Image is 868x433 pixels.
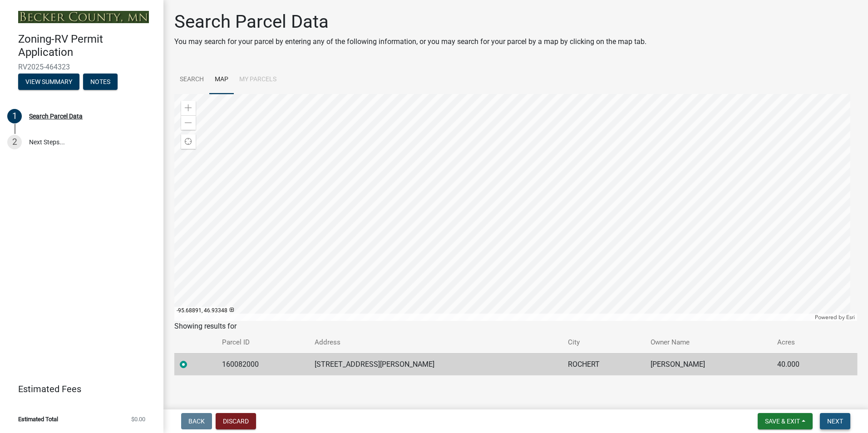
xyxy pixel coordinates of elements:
p: You may search for your parcel by entering any of the following information, or you may search fo... [174,36,646,47]
span: Save & Exit [765,418,800,425]
button: Save & Exit [758,413,813,429]
a: Estimated Fees [7,380,149,398]
span: Back [188,418,205,425]
div: 2 [7,135,22,149]
wm-modal-confirm: Summary [18,79,79,86]
span: $0.00 [131,416,145,422]
div: Zoom in [181,101,196,115]
h1: Search Parcel Data [174,11,646,33]
div: Search Parcel Data [29,113,83,119]
th: Address [309,332,562,353]
td: 40.000 [772,353,836,375]
wm-modal-confirm: Notes [83,79,118,86]
img: Becker County, Minnesota [18,11,149,23]
button: Discard [216,413,256,429]
th: Parcel ID [217,332,309,353]
td: [PERSON_NAME] [645,353,772,375]
div: Showing results for [174,321,857,332]
a: Esri [846,314,855,320]
td: [STREET_ADDRESS][PERSON_NAME] [309,353,562,375]
button: Next [820,413,850,429]
th: Owner Name [645,332,772,353]
div: Find my location [181,134,196,149]
span: RV2025-464323 [18,63,145,71]
div: Zoom out [181,115,196,130]
a: Search [174,65,209,94]
th: Acres [772,332,836,353]
button: View Summary [18,74,79,90]
span: Estimated Total [18,416,58,422]
span: Next [827,418,843,425]
h4: Zoning-RV Permit Application [18,33,156,59]
div: Powered by [813,314,857,321]
th: City [562,332,645,353]
a: Map [209,65,234,94]
td: ROCHERT [562,353,645,375]
div: 1 [7,109,22,123]
td: 160082000 [217,353,309,375]
button: Back [181,413,212,429]
button: Notes [83,74,118,90]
